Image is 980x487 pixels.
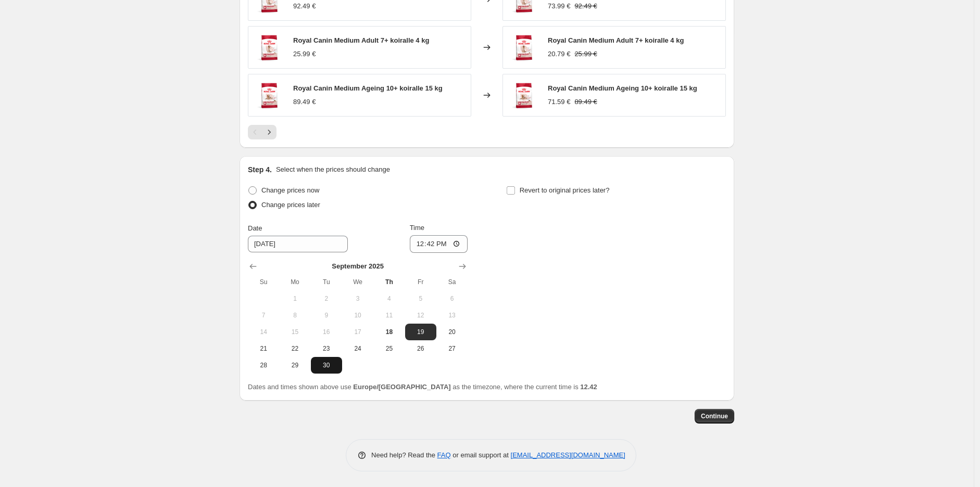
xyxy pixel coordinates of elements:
span: Change prices now [261,186,319,194]
button: Saturday September 27 2025 [436,340,468,357]
button: Tuesday September 2 2025 [311,290,342,307]
button: Wednesday September 24 2025 [342,340,373,357]
span: Fr [409,278,432,286]
p: Select when the prices should change [276,164,390,175]
input: 12:00 [410,235,468,253]
span: Royal Canin Medium Ageing 10+ koiralle 15 kg [293,84,443,92]
button: Next [262,125,277,139]
span: or email support at [451,451,511,459]
span: 21 [252,344,275,353]
img: mediumageing_80x.png [508,80,539,111]
button: Show next month, October 2025 [455,259,470,274]
img: shn24-medium-adult7-dry-packshot-b1_80x.png [508,32,539,63]
span: Date [248,224,262,232]
b: 12.42 [580,383,597,391]
button: Wednesday September 17 2025 [342,324,373,340]
button: Monday September 29 2025 [279,357,310,374]
span: 1 [283,294,306,303]
span: 25 [378,344,400,353]
span: 13 [441,311,463,319]
button: Saturday September 20 2025 [436,324,468,340]
div: 71.59 € [548,97,570,107]
span: 8 [283,311,306,319]
strike: 25.99 € [574,49,597,59]
span: Royal Canin Medium Adult 7+ koiralle 4 kg [548,36,684,44]
span: Dates and times shown above use as the timezone, where the current time is [248,383,597,391]
span: 7 [252,311,275,319]
div: 89.49 € [293,97,316,107]
a: FAQ [437,451,451,459]
button: Friday September 26 2025 [405,340,436,357]
th: Tuesday [311,274,342,290]
button: Tuesday September 30 2025 [311,357,342,374]
span: We [346,278,369,286]
div: 20.79 € [548,49,570,59]
span: 2 [315,294,338,303]
span: 11 [378,311,400,319]
span: 24 [346,344,369,353]
span: 26 [409,344,432,353]
th: Saturday [436,274,468,290]
span: 19 [409,328,432,336]
div: 92.49 € [293,1,316,11]
span: 20 [441,328,463,336]
th: Monday [279,274,310,290]
span: 15 [283,328,306,336]
input: 9/18/2025 [248,236,348,252]
button: Sunday September 21 2025 [248,340,279,357]
button: Sunday September 7 2025 [248,307,279,324]
strike: 92.49 € [574,1,597,11]
div: 73.99 € [548,1,570,11]
span: Su [252,278,275,286]
th: Sunday [248,274,279,290]
span: Sa [441,278,463,286]
button: Wednesday September 10 2025 [342,307,373,324]
button: Wednesday September 3 2025 [342,290,373,307]
button: Friday September 12 2025 [405,307,436,324]
span: Revert to original prices later? [520,186,610,194]
span: 9 [315,311,338,319]
button: Friday September 19 2025 [405,324,436,340]
button: Saturday September 13 2025 [436,307,468,324]
span: Tu [315,278,338,286]
strike: 89.49 € [574,97,597,107]
span: Time [410,224,424,232]
button: Tuesday September 9 2025 [311,307,342,324]
button: Tuesday September 16 2025 [311,324,342,340]
button: Monday September 1 2025 [279,290,310,307]
span: 10 [346,311,369,319]
th: Wednesday [342,274,373,290]
button: Tuesday September 23 2025 [311,340,342,357]
span: Royal Canin Medium Ageing 10+ koiralle 15 kg [548,84,697,92]
span: 6 [441,294,463,303]
a: [EMAIL_ADDRESS][DOMAIN_NAME] [511,451,625,459]
span: 22 [283,344,306,353]
span: Continue [701,412,728,420]
span: 17 [346,328,369,336]
span: 12 [409,311,432,319]
span: 27 [441,344,463,353]
span: 30 [315,361,338,369]
span: Th [378,278,400,286]
div: 25.99 € [293,49,316,59]
button: Sunday September 14 2025 [248,324,279,340]
span: 5 [409,294,432,303]
span: 28 [252,361,275,369]
button: Monday September 22 2025 [279,340,310,357]
th: Thursday [373,274,405,290]
button: Monday September 8 2025 [279,307,310,324]
button: Sunday September 28 2025 [248,357,279,374]
button: Thursday September 25 2025 [373,340,405,357]
span: 18 [378,328,400,336]
th: Friday [405,274,436,290]
b: Europe/[GEOGRAPHIC_DATA] [353,383,450,391]
button: Show previous month, August 2025 [246,259,260,274]
button: Friday September 5 2025 [405,290,436,307]
span: 23 [315,344,338,353]
button: Today Thursday September 18 2025 [373,324,405,340]
span: 29 [283,361,306,369]
span: 14 [252,328,275,336]
img: mediumageing_80x.png [254,80,285,111]
span: Royal Canin Medium Adult 7+ koiralle 4 kg [293,36,429,44]
button: Thursday September 4 2025 [373,290,405,307]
